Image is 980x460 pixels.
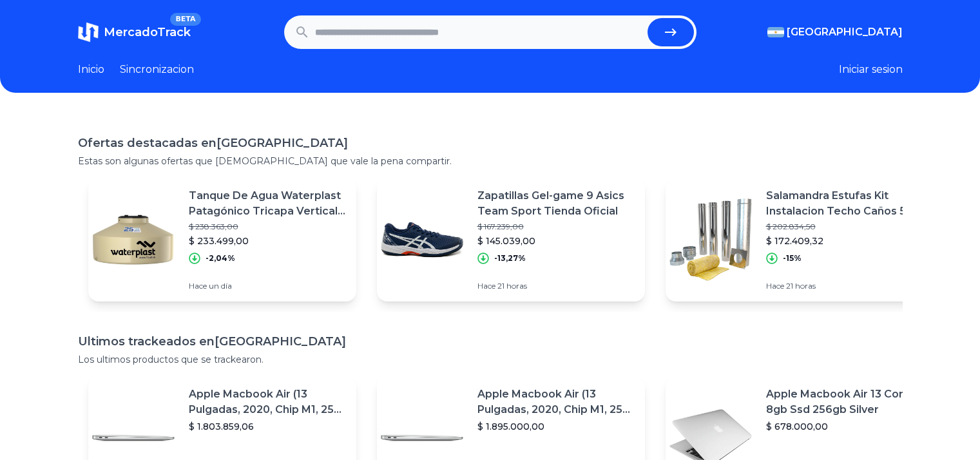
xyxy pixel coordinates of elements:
span: MercadoTrack [104,25,191,39]
p: Apple Macbook Air 13 Core I5 8gb Ssd 256gb Silver [766,387,923,417]
img: Featured image [666,195,756,285]
img: Featured image [88,195,178,285]
a: Featured imageSalamandra Estufas Kit Instalacion Techo Caños 5 Acero Inox$ 202.834,50$ 172.409,32... [666,178,934,302]
h1: Ultimos trackeados en [GEOGRAPHIC_DATA] [78,332,903,350]
p: Tanque De Agua Waterplast Patagónico Tricapa Vertical Polietileno 800l De 78 cm X 145 cm [189,188,346,219]
a: Featured imageZapatillas Gel-game 9 Asics Team Sport Tienda Oficial$ 167.239,00$ 145.039,00-13,27... [377,178,645,302]
img: Argentina [767,27,784,37]
p: Apple Macbook Air (13 Pulgadas, 2020, Chip M1, 256 Gb De Ssd, 8 Gb De Ram) - Plata [189,387,346,417]
p: Hace un día [189,281,346,291]
p: Los ultimos productos que se trackearon. [78,353,903,366]
a: Featured imageTanque De Agua Waterplast Patagónico Tricapa Vertical Polietileno 800l De 78 cm X 1... [88,178,356,302]
p: Hace 21 horas [766,281,923,291]
p: $ 1.803.859,06 [189,420,346,433]
p: -15% [783,253,802,264]
p: $ 167.239,00 [477,222,635,232]
p: Salamandra Estufas Kit Instalacion Techo Caños 5 Acero Inox [766,188,923,219]
p: Apple Macbook Air (13 Pulgadas, 2020, Chip M1, 256 Gb De Ssd, 8 Gb De Ram) - Plata [477,387,635,417]
p: -13,27% [494,253,526,264]
p: $ 172.409,32 [766,235,923,247]
button: Iniciar sesion [839,62,903,77]
span: BETA [170,13,200,26]
p: Zapatillas Gel-game 9 Asics Team Sport Tienda Oficial [477,188,635,219]
button: [GEOGRAPHIC_DATA] [767,24,903,40]
img: Featured image [377,195,467,285]
span: [GEOGRAPHIC_DATA] [787,24,903,40]
p: -2,04% [206,253,235,264]
a: Sincronizacion [120,62,194,77]
p: Hace 21 horas [477,281,635,291]
h1: Ofertas destacadas en [GEOGRAPHIC_DATA] [78,134,903,152]
p: $ 202.834,50 [766,222,923,232]
p: $ 238.363,00 [189,222,346,232]
a: Inicio [78,62,104,77]
p: $ 1.895.000,00 [477,420,635,433]
p: $ 678.000,00 [766,420,923,433]
a: MercadoTrackBETA [78,22,191,43]
p: Estas son algunas ofertas que [DEMOGRAPHIC_DATA] que vale la pena compartir. [78,155,903,168]
img: MercadoTrack [78,22,99,43]
p: $ 233.499,00 [189,235,346,247]
p: $ 145.039,00 [477,235,635,247]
